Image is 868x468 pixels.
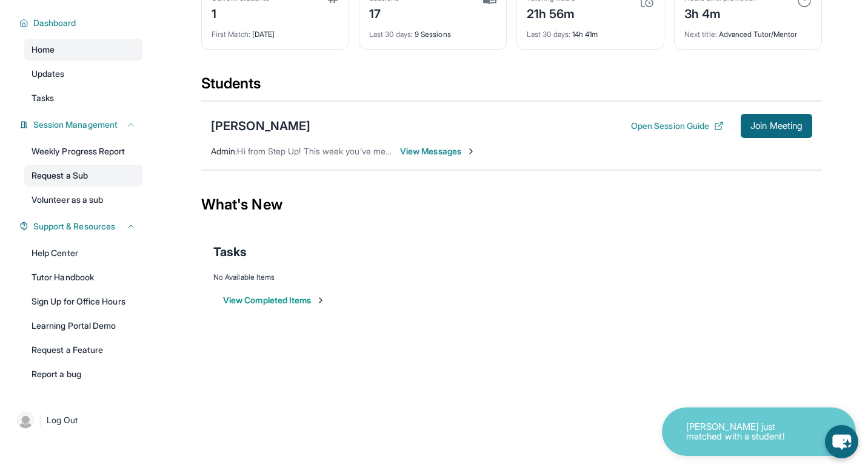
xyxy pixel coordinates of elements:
a: Help Center [24,242,143,264]
div: 9 Sessions [369,22,496,39]
button: chat-button [825,425,858,458]
button: Join Meeting [741,114,812,138]
span: Updates [32,68,65,80]
span: Log Out [47,414,78,426]
a: Updates [24,63,143,85]
div: 17 [369,3,399,22]
a: Tutor Handbook [24,266,143,288]
button: View Completed Items [223,294,326,306]
button: Open Session Guide [631,120,724,132]
span: Home [32,44,55,56]
span: View Messages [400,145,476,157]
div: 14h 41m [527,22,654,39]
a: Sign Up for Office Hours [24,291,143,312]
span: First Match : [212,30,250,39]
span: Tasks [32,92,54,104]
a: Weekly Progress Report [24,140,143,162]
span: Hi from Step Up! This week you’ve met for 127 minutes and this month you’ve met for 13 hours. Hap... [237,146,663,156]
a: |Log Out [12,407,143,433]
span: | [39,413,42,427]
a: Home [24,39,143,61]
span: Dashboard [33,17,76,29]
span: Next title : [684,30,717,39]
p: [PERSON_NAME] just matched with a student! [686,422,807,442]
span: Admin : [211,146,237,156]
a: Learning Portal Demo [24,315,143,337]
div: Advanced Tutor/Mentor [684,22,812,39]
button: Dashboard [28,17,136,29]
span: Session Management [33,119,118,131]
div: 21h 56m [527,3,575,22]
div: 3h 4m [684,3,757,22]
button: Session Management [28,119,136,131]
div: Students [201,74,822,101]
span: Tasks [213,243,247,260]
div: [PERSON_NAME] [211,117,310,134]
button: Support & Resources [28,220,136,232]
a: Request a Feature [24,339,143,361]
div: [DATE] [212,22,339,39]
span: Last 30 days : [527,30,570,39]
img: user-img [17,412,34,429]
a: Request a Sub [24,165,143,186]
a: Volunteer as a sub [24,189,143,211]
div: What's New [201,178,822,231]
div: No Available Items [213,272,810,282]
span: Join Meeting [750,122,803,130]
a: Report a bug [24,363,143,385]
img: Chevron-Right [466,147,476,156]
span: Last 30 days : [369,30,413,39]
a: Tasks [24,87,143,109]
span: Support & Resources [33,220,115,232]
div: 1 [212,3,269,22]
